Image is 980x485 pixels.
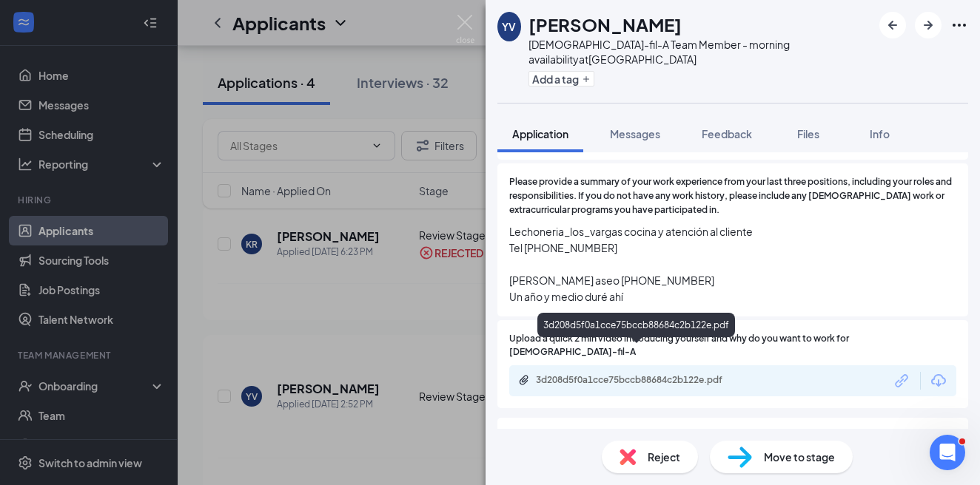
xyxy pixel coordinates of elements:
span: Info [870,127,890,140]
span: Reject [648,449,680,465]
div: [DEMOGRAPHIC_DATA]-fil-A Team Member - morning availability at [GEOGRAPHIC_DATA] [528,37,872,67]
div: 3d208d5f0a1cce75bccb88684c2b122e.pdf [537,313,735,337]
span: Please provide a summary of your work experience from your last three positions, including your r... [509,175,956,217]
svg: Link [893,371,912,390]
svg: ArrowLeftNew [884,16,902,34]
a: Paperclip3d208d5f0a1cce75bccb88684c2b122e.pdf [518,374,758,388]
span: Move to stage [764,449,835,465]
button: ArrowLeftNew [879,12,906,38]
span: Feedback [702,127,752,140]
button: PlusAdd a tag [528,71,594,87]
svg: Plus [582,75,591,84]
svg: ArrowRight [919,16,937,34]
h1: [PERSON_NAME] [528,12,682,37]
span: Application [512,127,568,140]
div: YV [502,19,516,34]
span: Upload a quick 2 min video introducing yourself and why do you want to work for [DEMOGRAPHIC_DATA... [509,332,956,360]
span: Messages [610,127,660,140]
iframe: Intercom live chat [930,435,965,470]
svg: Ellipses [950,16,968,34]
span: Files [797,127,819,140]
svg: Download [930,372,947,390]
button: ArrowRight [915,12,942,38]
div: 3d208d5f0a1cce75bccb88684c2b122e.pdf [536,374,743,386]
svg: Paperclip [518,374,530,386]
span: Lechoneria_los_vargas cocina y atención al cliente Tel [PHONE_NUMBER] [PERSON_NAME] aseo [PHONE_N... [509,223,956,305]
